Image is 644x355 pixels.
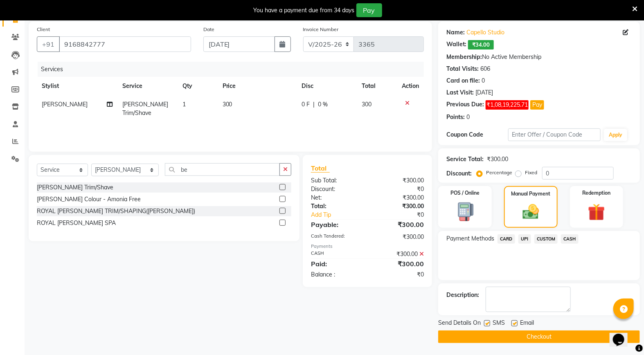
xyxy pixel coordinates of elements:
div: Description: [446,291,479,299]
div: Points: [446,113,465,121]
div: ₹300.00 [367,193,430,202]
label: POS / Online [450,189,480,197]
span: CARD [498,234,515,244]
a: Add Tip [305,211,378,219]
div: ROYAL [PERSON_NAME] SPA [37,219,116,227]
span: 300 [362,101,372,108]
input: Search or Scan [165,163,280,176]
div: Coupon Code [446,130,508,139]
div: [PERSON_NAME] Trim/Shave [37,183,113,192]
div: Name: [446,28,465,37]
div: Payments [311,243,424,250]
iframe: chat widget [610,322,636,347]
div: Service Total: [446,155,484,164]
th: Service [117,77,178,95]
label: Percentage [486,169,512,176]
div: Payable: [305,220,367,229]
img: _cash.svg [518,202,544,221]
div: Wallet: [446,40,466,49]
label: Redemption [582,189,610,197]
span: 1 [182,101,186,108]
label: Manual Payment [511,190,550,198]
div: Previous Due: [446,100,484,110]
button: Pay [356,3,382,17]
span: 0 % [318,100,328,109]
th: Total [357,77,397,95]
div: Paid: [305,259,367,269]
div: Discount: [446,169,472,178]
div: ₹300.00 [367,250,430,258]
th: Qty [178,77,218,95]
span: CASH [561,234,579,244]
label: Client [37,26,50,33]
div: No Active Membership [446,53,632,61]
div: Discount: [305,185,367,193]
span: ₹34.00 [468,40,494,49]
input: Enter Offer / Coupon Code [508,128,601,141]
div: ₹300.00 [367,233,430,241]
label: Date [203,26,214,33]
img: _pos-terminal.svg [451,202,479,222]
div: [PERSON_NAME] Colour - Amonia Free [37,195,141,204]
div: Services [38,62,430,77]
span: Payment Methods [446,234,494,243]
div: You have a payment due from 34 days [254,6,355,15]
div: 0 [466,113,470,121]
img: _gift.svg [583,202,610,223]
div: Sub Total: [305,176,367,185]
span: Send Details On [438,319,481,329]
span: SMS [493,319,505,329]
div: ROYAL [PERSON_NAME] TRIM/SHAPING([PERSON_NAME]) [37,207,195,216]
button: Apply [604,129,627,141]
span: Email [520,319,534,329]
div: ₹300.00 [367,176,430,185]
th: Disc [297,77,356,95]
div: Last Visit: [446,88,474,97]
span: | [313,100,315,109]
span: [PERSON_NAME] [42,101,88,108]
a: Capello Studio [466,28,504,37]
div: ₹300.00 [487,155,508,164]
div: 606 [480,65,490,73]
div: Net: [305,193,367,202]
span: ₹1,08,19,225.71 [486,100,529,110]
div: Total: [305,202,367,211]
div: Membership: [446,53,482,61]
div: Cash Tendered: [305,233,367,241]
div: ₹300.00 [367,202,430,211]
div: ₹0 [378,211,430,219]
th: Action [397,77,424,95]
span: 0 F [302,100,310,109]
div: ₹0 [367,185,430,193]
div: Total Visits: [446,65,479,73]
label: Invoice Number [303,26,339,33]
div: CASH [305,250,367,258]
div: ₹300.00 [367,220,430,229]
span: Total [311,164,330,173]
span: [PERSON_NAME] Trim/Shave [122,101,168,117]
div: ₹0 [367,270,430,279]
div: ₹300.00 [367,259,430,269]
button: Checkout [438,330,640,343]
input: Search by Name/Mobile/Email/Code [59,36,191,52]
div: Card on file: [446,76,480,85]
span: CUSTOM [534,234,558,244]
button: +91 [37,36,60,52]
span: 300 [223,101,232,108]
label: Fixed [525,169,537,176]
button: Pay [530,100,544,110]
th: Stylist [37,77,117,95]
div: Balance : [305,270,367,279]
span: UPI [518,234,531,244]
th: Price [218,77,297,95]
div: [DATE] [475,88,493,97]
div: 0 [482,76,485,85]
